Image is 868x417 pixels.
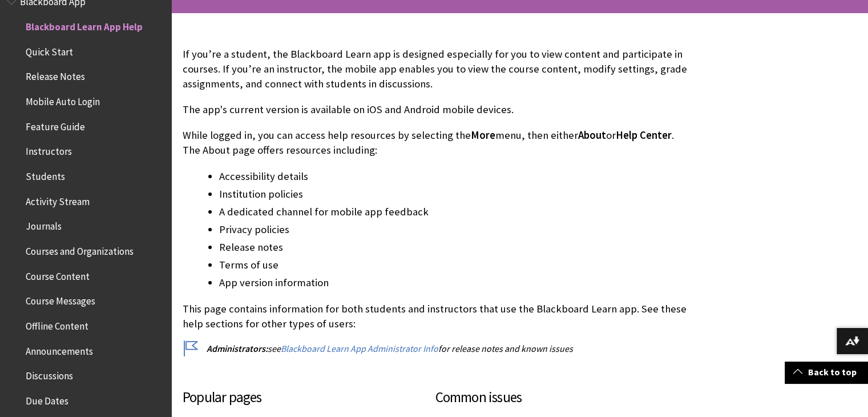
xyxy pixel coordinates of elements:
p: see for release notes and known issues [183,342,688,355]
p: While logged in, you can access help resources by selecting the menu, then either or . The About ... [183,128,688,158]
span: Announcements [26,342,93,357]
li: Accessibility details [219,169,688,185]
span: Discussions [26,366,73,382]
a: Blackboard Learn App Administrator Info [281,343,438,355]
span: Students [26,167,65,182]
span: Activity Stream [26,192,90,207]
span: Offline Content [26,316,88,332]
li: App version information [219,275,688,291]
li: Release notes [219,239,688,255]
span: Quick Start [26,42,73,58]
span: Blackboard Learn App Help [26,17,143,33]
span: Course Content [26,267,90,282]
p: The app's current version is available on iOS and Android mobile devices. [183,102,688,117]
span: More [471,129,495,142]
span: Feature Guide [26,117,85,133]
p: This page contains information for both students and instructors that use the Blackboard Learn ap... [183,302,688,331]
span: Instructors [26,142,72,158]
span: Help Center [616,129,672,142]
span: About [578,129,606,142]
span: Administrators: [207,343,268,354]
span: Release Notes [26,67,85,83]
span: Mobile Auto Login [26,92,100,107]
li: Institution policies [219,186,688,202]
li: Terms of use [219,257,688,273]
li: Privacy policies [219,222,688,238]
p: If you’re a student, the Blackboard Learn app is designed especially for you to view content and ... [183,47,688,92]
span: Courses and Organizations [26,242,134,257]
span: Course Messages [26,292,95,307]
li: A dedicated channel for mobile app feedback [219,204,688,220]
a: Back to top [785,362,868,383]
span: Due Dates [26,391,68,407]
span: Journals [26,217,62,232]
